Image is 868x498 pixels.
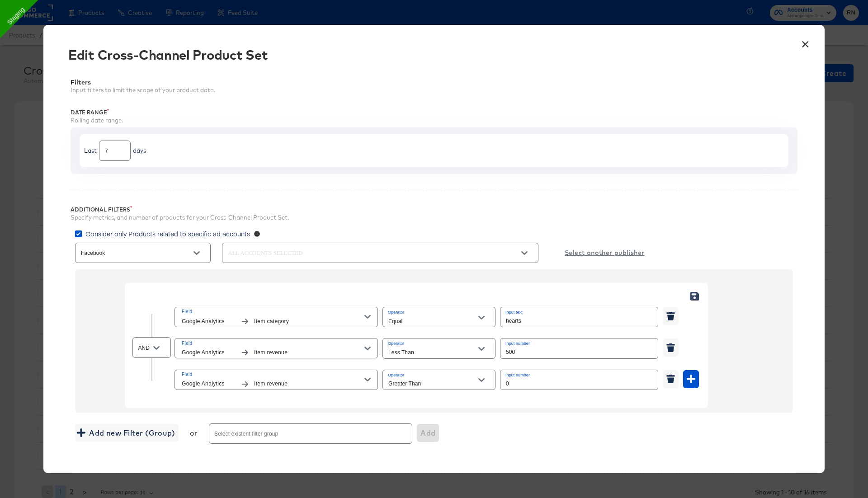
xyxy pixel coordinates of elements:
span: Item category [254,317,364,326]
div: Date Range [71,109,797,116]
button: Select another publisher [561,241,648,265]
button: Open [518,246,531,260]
span: Google Analytics [182,379,236,389]
button: Add new Filter (Group) [75,424,179,442]
div: or [190,428,198,437]
button: Open [475,373,488,387]
input: Enter a number [99,137,130,157]
span: Item revenue [254,348,364,357]
span: Field [182,339,364,348]
button: Open [190,246,203,260]
button: Open [150,341,163,355]
span: Google Analytics [182,348,236,357]
span: Item revenue [254,379,364,389]
u: Select another publisher [565,247,645,258]
div: days [133,146,146,155]
div: Specify metrics, and number of products for your Cross-Channel Product Set. [71,213,797,222]
div: Filters [71,79,797,86]
input: Enter a number [500,338,658,358]
span: Google Analytics [182,317,236,326]
div: Additional Filters [71,206,797,213]
div: Last [84,146,97,155]
div: Input filters to limit the scope of your product data. [71,86,797,94]
span: Consider only Products related to specific ad accounts [85,229,250,238]
span: Add new Filter (Group) [79,427,175,439]
button: FieldGoogle AnalyticsItem revenue [175,370,378,390]
input: ALL ACCOUNTS SELECTED [226,248,509,258]
span: Field [182,371,364,379]
button: FieldGoogle AnalyticsItem category [175,307,378,327]
button: FieldGoogle AnalyticsItem revenue [175,338,378,358]
button: × [797,34,813,50]
input: Enter a number [500,370,658,390]
button: Open [475,311,488,324]
div: Rolling date range. [71,116,797,125]
div: Edit Cross-Channel Product Set [68,47,268,62]
input: Input search term [500,307,658,327]
button: Open [475,342,488,356]
span: Field [182,308,364,316]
